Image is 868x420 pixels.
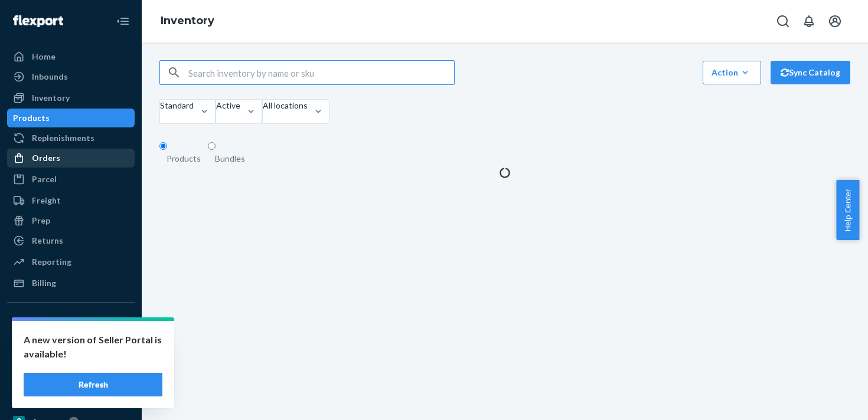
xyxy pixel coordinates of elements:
div: Billing [32,277,56,289]
input: Bundles [208,142,216,150]
a: Inventory [7,88,135,107]
a: Shopify [7,392,135,411]
button: Help Center [836,180,859,240]
a: Inbounds [7,67,135,86]
input: Products [159,142,167,150]
input: Standard [160,111,161,123]
div: Returns [32,235,63,247]
button: Sync Catalog [771,61,850,84]
div: Reporting [32,256,71,268]
a: Returns [7,231,135,250]
div: Integrations [32,316,81,327]
div: Inventory [32,92,70,104]
div: Active [216,100,240,111]
div: Action [712,67,752,78]
img: Flexport logo [13,15,63,27]
ol: breadcrumbs [151,4,224,38]
div: Home [32,51,56,63]
div: Prep [32,215,50,227]
a: Parcel [7,170,135,189]
div: Standard [160,100,194,111]
a: Prep [7,211,135,230]
div: Products [13,112,50,124]
button: Close Navigation [111,9,135,33]
a: Freight [7,191,135,210]
div: Bundles [215,153,245,165]
div: Products [167,153,201,165]
button: Integrations [7,312,135,331]
a: Products [7,109,135,127]
a: Home [7,47,135,66]
div: Freight [32,195,61,206]
input: Active [216,111,217,123]
button: Open notifications [797,9,821,33]
a: Replenishments [7,129,135,147]
button: Open Search Box [771,9,795,33]
button: Action [703,61,761,84]
a: eBay [7,352,135,371]
div: Parcel [32,173,57,185]
input: All locations [263,111,264,123]
a: Etsy [7,372,135,391]
div: Replenishments [32,132,94,144]
input: Search inventory by name or sku [188,61,454,84]
a: Inventory [161,14,214,27]
button: Refresh [24,373,162,396]
div: All locations [263,100,308,111]
a: Billing [7,274,135,293]
a: Orders [7,149,135,168]
a: Reporting [7,252,135,271]
button: Open account menu [823,9,847,33]
div: Inbounds [32,71,68,83]
p: A new version of Seller Portal is available! [24,333,162,361]
div: Orders [32,152,60,164]
a: Walmart [7,332,135,351]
